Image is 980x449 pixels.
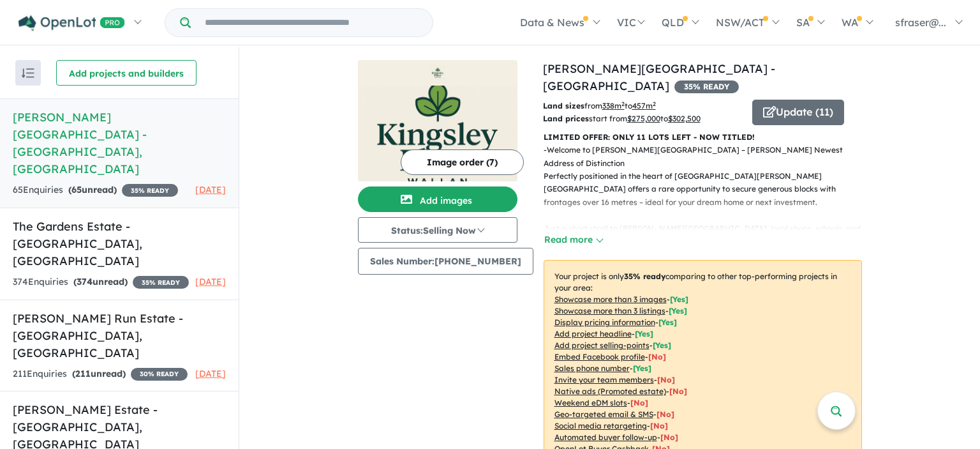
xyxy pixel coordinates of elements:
span: [DATE] [195,368,226,379]
u: Add project headline [554,329,632,339]
a: [PERSON_NAME][GEOGRAPHIC_DATA] - [GEOGRAPHIC_DATA] [543,61,775,93]
span: [ Yes ] [653,340,671,350]
div: 374 Enquir ies [13,275,189,290]
span: 30 % READY [131,368,188,381]
strong: ( unread) [72,368,126,379]
span: [ Yes ] [633,363,651,373]
span: [ No ] [648,352,666,361]
p: from [543,100,743,112]
h5: The Gardens Estate - [GEOGRAPHIC_DATA] , [GEOGRAPHIC_DATA] [13,218,226,270]
u: 457 m [632,101,656,110]
button: Image order (7) [401,149,524,175]
span: [ Yes ] [670,294,688,304]
span: [No] [660,432,678,442]
b: Land prices [543,114,589,123]
u: Social media retargeting [554,421,647,430]
u: Weekend eDM slots [554,398,627,407]
button: Add projects and builders [56,60,197,86]
a: Kingsley Place Estate - Wallan LogoKingsley Place Estate - Wallan [358,60,517,181]
img: Kingsley Place Estate - Wallan [358,86,517,181]
sup: 2 [653,100,656,107]
span: 65 [71,184,82,195]
span: 374 [77,276,93,287]
span: [DATE] [195,276,226,287]
span: [ Yes ] [658,317,677,327]
span: [No] [657,409,674,419]
strong: ( unread) [73,276,128,287]
b: 35 % ready [624,271,665,281]
button: Add images [358,186,517,212]
strong: ( unread) [68,184,117,195]
button: Status:Selling Now [358,217,517,243]
img: Openlot PRO Logo White [19,15,125,31]
span: [No] [669,386,687,396]
u: Add project selling-points [554,340,650,350]
span: 211 [75,368,91,379]
p: - Welcome to [PERSON_NAME][GEOGRAPHIC_DATA] – [PERSON_NAME] Newest Address of Distinction Perfect... [544,144,872,352]
span: [No] [630,398,648,407]
u: Showcase more than 3 listings [554,306,665,316]
img: sort.svg [22,68,34,78]
u: Embed Facebook profile [554,352,645,361]
input: Try estate name, suburb, builder or developer [193,9,430,36]
b: Land sizes [543,101,584,110]
sup: 2 [621,100,625,107]
h5: [PERSON_NAME] Run Estate - [GEOGRAPHIC_DATA] , [GEOGRAPHIC_DATA] [13,310,226,361]
u: $ 302,500 [668,114,701,123]
u: $ 275,000 [627,114,660,123]
span: 35 % READY [674,80,739,93]
u: Invite your team members [554,375,654,384]
p: LIMITED OFFER: ONLY 11 LOTS LEFT - NOW TITLED! [544,131,862,144]
button: Update (11) [752,100,844,125]
span: [ Yes ] [669,306,687,316]
u: Geo-targeted email & SMS [554,409,653,419]
span: to [625,101,656,110]
span: 35 % READY [122,184,178,197]
span: [No] [650,421,668,430]
div: 65 Enquir ies [13,183,178,198]
h5: [PERSON_NAME][GEOGRAPHIC_DATA] - [GEOGRAPHIC_DATA] , [GEOGRAPHIC_DATA] [13,109,226,178]
span: [ Yes ] [635,329,653,339]
u: Automated buyer follow-up [554,432,657,442]
u: Display pricing information [554,317,655,327]
u: Native ads (Promoted estate) [554,386,666,396]
span: to [660,114,701,123]
u: 338 m [602,101,625,110]
button: Sales Number:[PHONE_NUMBER] [358,248,533,275]
p: start from [543,112,743,125]
u: Showcase more than 3 images [554,294,667,304]
span: sfraser@... [895,16,946,29]
img: Kingsley Place Estate - Wallan Logo [363,65,512,80]
button: Read more [544,232,604,247]
div: 211 Enquir ies [13,367,188,382]
u: Sales phone number [554,363,630,373]
span: 35 % READY [133,276,189,289]
span: [ No ] [657,375,675,384]
span: [DATE] [195,184,226,195]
